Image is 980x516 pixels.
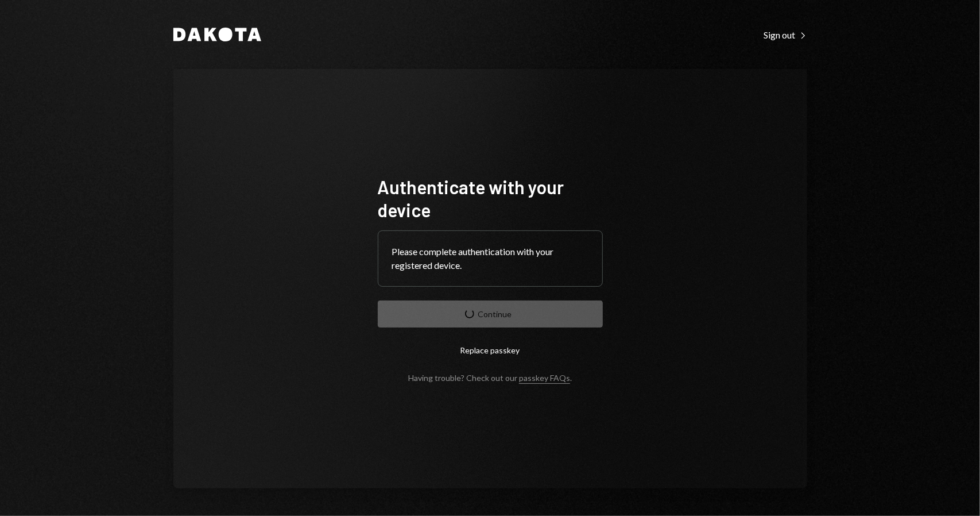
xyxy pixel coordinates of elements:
div: Please complete authentication with your registered device. [392,245,588,272]
a: Sign out [764,28,807,41]
div: Sign out [764,29,807,41]
a: passkey FAQs [519,373,570,384]
div: Having trouble? Check out our . [408,373,572,383]
h1: Authenticate with your device [378,175,603,221]
button: Replace passkey [378,337,603,364]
